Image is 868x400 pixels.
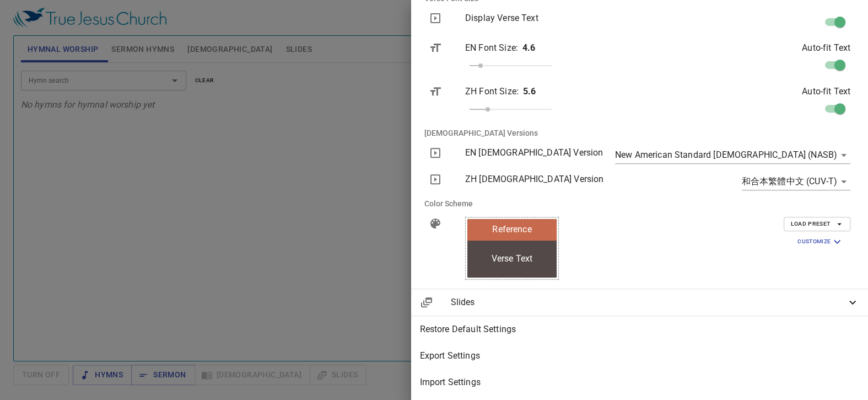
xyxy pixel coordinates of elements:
li: [DEMOGRAPHIC_DATA] Versions [416,120,864,146]
span: Load Preset [791,219,843,229]
span: Export Settings [420,349,859,362]
div: New American Standard [DEMOGRAPHIC_DATA] (NASB) [615,146,850,164]
p: ZH Font Size : [465,85,519,98]
p: EN [DEMOGRAPHIC_DATA] Version [465,146,667,159]
p: 4.6 [522,41,535,55]
span: Customize [797,235,844,248]
button: Customize [791,233,850,250]
span: Reference [492,223,531,236]
p: Display Verse Text [465,12,667,25]
p: EN Font Size : [465,41,518,55]
div: Slides [411,289,868,316]
button: Load Preset [784,217,850,231]
span: Slides [451,296,846,309]
p: ZH [DEMOGRAPHIC_DATA] Version [465,173,667,186]
div: Restore Default Settings [411,316,868,343]
div: 和合本繁體中文 (CUV-T) [742,173,850,190]
div: Import Settings [411,369,868,396]
p: 5.6 [523,85,536,98]
li: Color Scheme [416,190,864,217]
div: Export Settings [411,343,868,369]
span: Import Settings [420,376,859,389]
p: Auto-fit Text [802,85,850,98]
span: Verse Text [492,252,533,265]
p: Auto-fit Text [802,41,850,55]
span: Restore Default Settings [420,323,859,336]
